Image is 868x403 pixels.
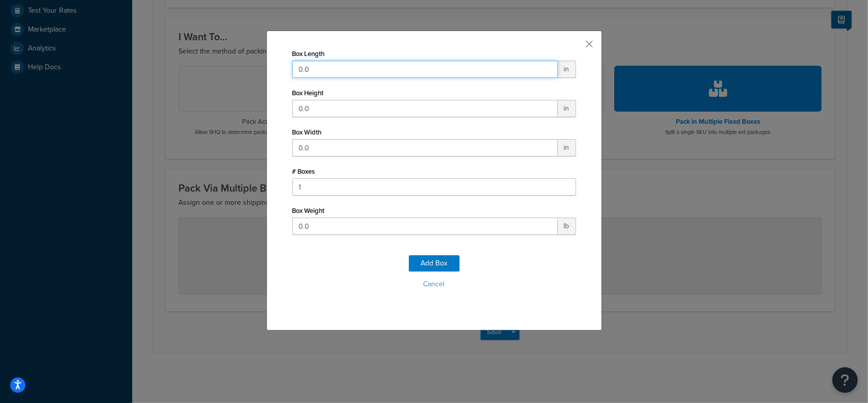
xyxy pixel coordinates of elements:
span: in [558,100,576,117]
label: # Boxes [292,168,315,175]
label: Box Weight [292,207,325,214]
span: in [558,61,576,78]
span: lb [558,218,576,235]
span: in [558,139,576,156]
button: Add Box [409,255,460,272]
label: Box Height [292,89,324,97]
button: Cancel [292,277,576,292]
label: Box Length [292,50,325,58]
label: Box Width [292,128,322,136]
